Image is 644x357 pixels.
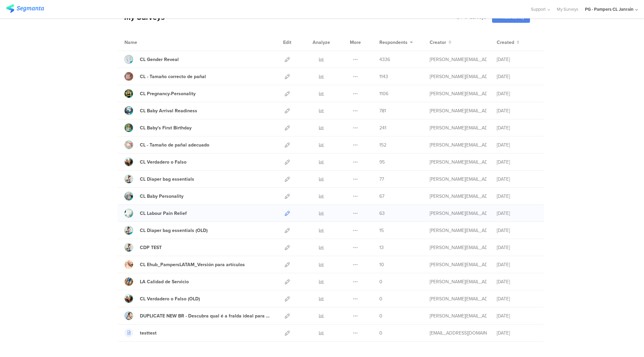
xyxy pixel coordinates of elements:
div: [DATE] [497,261,537,268]
a: CL Diaper bag essentials [124,175,194,183]
div: CL Gender Reveal [140,56,179,63]
span: 4336 [379,56,390,63]
a: CDP TEST [124,243,162,252]
div: CL Labour Pain Relief [140,210,187,217]
a: DUPLICATE NEW BR - Descubra qual é a fralda ideal para o seu bebê! Full Complete Con Form [124,311,270,320]
div: [DATE] [497,176,537,183]
div: CL Verdadero o Falso [140,159,186,166]
span: 67 [379,193,384,200]
div: [DATE] [497,141,537,148]
a: LA Calidad de Servicio [124,277,189,286]
div: perez.ep@pg.com [430,141,487,148]
div: [DATE] [497,124,537,131]
span: 0 [379,278,382,285]
div: [DATE] [497,312,537,319]
a: CL Verdadero o Falso (OLD) [124,294,200,303]
div: perez.ep@pg.com [430,295,487,302]
div: perez.ep@pg.com [430,261,487,268]
div: ernazarova.y@pg.com [430,193,487,200]
div: [DATE] [497,159,537,166]
span: 152 [379,141,386,148]
div: [DATE] [497,56,537,63]
a: CL - Tamaño de pañal adecuado [124,140,209,149]
div: DUPLICATE NEW BR - Descubra qual é a fralda ideal para o seu bebê! Full Complete Con Form [140,312,270,319]
div: testtest [140,330,157,337]
span: Respondents [379,39,408,46]
span: 95 [379,159,385,166]
div: ernazarova.y@pg.com [430,210,487,217]
a: CL - Tamaño correcto de pañal [124,72,206,81]
div: CL Diaper bag essentials (OLD) [140,227,208,234]
a: CL Baby Personality [124,192,183,200]
span: 10 [379,261,384,268]
span: 1106 [379,90,388,97]
div: dabrowski.d.3@pg.com [430,244,487,251]
a: CL Baby's First Birthday [124,123,192,132]
div: CL Baby Personality [140,193,183,200]
button: Respondents [379,39,413,46]
div: CL Baby's First Birthday [140,124,192,131]
div: perez.ep@pg.com [430,176,487,183]
a: CL Verdadero o Falso [124,158,186,166]
div: Edit [280,34,294,51]
div: ernazarova.y@pg.com [430,107,487,114]
div: nart.a@pg.com [430,330,487,337]
div: perez.ep@pg.com [430,124,487,131]
div: CL - Tamaño de pañal adecuado [140,141,209,148]
div: [DATE] [497,244,537,251]
div: [DATE] [497,193,537,200]
span: 241 [379,124,386,131]
div: [DATE] [497,330,537,337]
div: perez.ep@pg.com [430,159,487,166]
button: Creator [430,39,451,46]
a: CL Diaper bag essentials (OLD) [124,226,208,235]
span: 781 [379,107,386,114]
a: CL Labour Pain Relief [124,209,187,218]
div: [DATE] [497,90,537,97]
div: [DATE] [497,278,537,285]
div: [DATE] [497,210,537,217]
span: 1143 [379,73,388,80]
a: testtest [124,329,157,337]
a: CL Ehub_PampersLATAM_Versión para artículos [124,260,245,269]
div: More [348,34,363,51]
span: Support [531,6,546,12]
div: perez.ep@pg.com [430,73,487,80]
div: perez.ep@pg.com [430,312,487,319]
a: CL Gender Reveal [124,55,179,64]
div: LA Calidad de Servicio [140,278,189,285]
div: CDP TEST [140,244,162,251]
div: [DATE] [497,227,537,234]
span: 0 [379,330,382,337]
span: 0 [379,312,382,319]
div: ernazarova.y@pg.com [430,56,487,63]
a: CL Pregnancy-Personality [124,89,196,98]
span: Created [497,39,514,46]
div: [DATE] [497,107,537,114]
span: 77 [379,176,384,183]
span: 63 [379,210,385,217]
div: perez.ep@pg.com [430,90,487,97]
a: CL Baby Arrival Readiness [124,106,197,115]
div: perez.ep@pg.com [430,278,487,285]
div: [DATE] [497,73,537,80]
button: Created [497,39,520,46]
span: 15 [379,227,384,234]
div: ernazarova.y@pg.com [430,227,487,234]
div: CL Ehub_PampersLATAM_Versión para artículos [140,261,245,268]
div: CL - Tamaño correcto de pañal [140,73,206,80]
div: Name [124,39,165,46]
div: CL Pregnancy-Personality [140,90,196,97]
img: segmanta logo [6,4,44,13]
div: PG - Pampers CL Janrain [585,6,634,12]
span: 13 [379,244,384,251]
div: CL Verdadero o Falso (OLD) [140,295,200,302]
div: CL Diaper bag essentials [140,176,194,183]
div: [DATE] [497,295,537,302]
span: 0 [379,295,382,302]
span: Creator [430,39,446,46]
div: CL Baby Arrival Readiness [140,107,197,114]
div: Analyze [311,34,331,51]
